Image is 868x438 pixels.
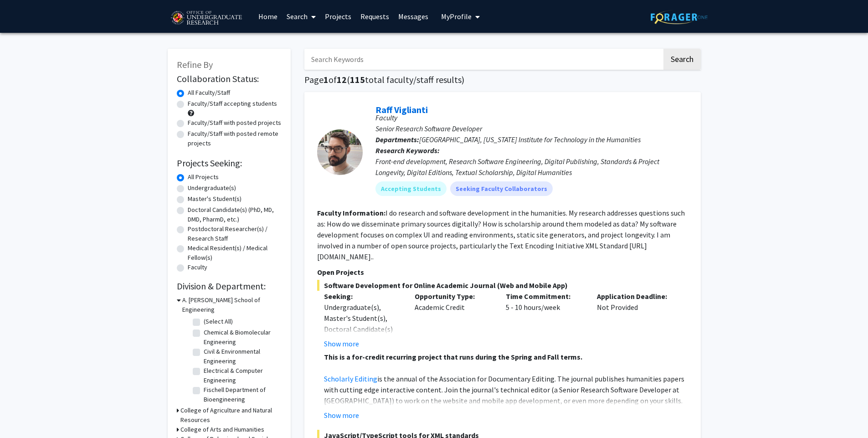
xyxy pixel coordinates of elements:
[188,205,282,224] label: Doctoral Candidate(s) (PhD, MD, DMD, PharmD, etc.)
[394,0,433,32] a: Messages
[324,74,329,85] span: 1
[499,291,590,349] div: 5 - 10 hours/week
[317,208,685,261] fg-read-more: I do research and software development in the humanities. My research addresses questions such as...
[317,267,688,278] p: Open Projects
[320,0,356,32] a: Projects
[204,366,279,385] label: Electrical & Computer Engineering
[182,295,282,314] h3: A. [PERSON_NAME] School of Engineering
[168,7,245,30] img: University of Maryland Logo
[177,158,282,169] h2: Projects Seeking:
[419,135,641,144] span: [GEOGRAPHIC_DATA], [US_STATE] Institute for Technology in the Humanities
[408,291,499,349] div: Academic Credit
[188,263,207,272] label: Faculty
[254,0,282,32] a: Home
[188,88,230,98] label: All Faculty/Staff
[441,12,472,21] span: My Profile
[304,49,662,70] input: Search Keywords
[375,112,688,123] p: Faculty
[188,183,236,193] label: Undergraduate(s)
[375,135,419,144] b: Departments:
[177,59,213,70] span: Refine By
[282,0,320,32] a: Search
[324,352,582,361] strong: This is a for-credit recurring project that runs during the Spring and Fall terms.
[317,208,385,217] b: Faculty Information:
[375,181,447,196] mat-chip: Accepting Students
[204,328,279,347] label: Chemical & Biomolecular Engineering
[450,181,553,196] mat-chip: Seeking Faculty Collaborators
[324,410,359,421] button: Show more
[188,129,282,148] label: Faculty/Staff with posted remote projects
[7,397,39,431] iframe: Chat
[324,374,377,383] a: Scholarly Editing
[590,291,681,349] div: Not Provided
[415,291,492,302] p: Opportunity Type:
[324,302,401,356] div: Undergraduate(s), Master's Student(s), Doctoral Candidate(s) (PhD, MD, DMD, PharmD, etc.)
[180,406,282,425] h3: College of Agriculture and Natural Resources
[177,73,282,84] h2: Collaboration Status:
[188,194,241,204] label: Master's Student(s)
[337,74,347,85] span: 12
[663,49,701,70] button: Search
[651,10,708,24] img: ForagerOne Logo
[204,385,279,404] label: Fischell Department of Bioengineering
[375,123,688,134] p: Senior Research Software Developer
[177,281,282,292] h2: Division & Department:
[375,156,688,178] div: Front-end development, Research Software Engineering, Digital Publishing, Standards & Project Lon...
[204,347,279,366] label: Civil & Environmental Engineering
[188,243,282,263] label: Medical Resident(s) / Medical Fellow(s)
[317,280,688,291] span: Software Development for Online Academic Journal (Web and Mobile App)
[188,118,281,128] label: Faculty/Staff with posted projects
[180,425,264,434] h3: College of Arts and Humanities
[188,172,219,182] label: All Projects
[204,317,233,326] label: (Select All)
[304,74,701,85] h1: Page of ( total faculty/staff results)
[324,338,359,349] button: Show more
[375,104,428,115] a: Raff Viglianti
[350,74,365,85] span: 115
[188,224,282,243] label: Postdoctoral Researcher(s) / Research Staff
[356,0,394,32] a: Requests
[204,404,279,423] label: Materials Science & Engineering
[506,291,583,302] p: Time Commitment:
[188,99,277,108] label: Faculty/Staff accepting students
[375,146,440,155] b: Research Keywords:
[597,291,674,302] p: Application Deadline:
[324,291,401,302] p: Seeking:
